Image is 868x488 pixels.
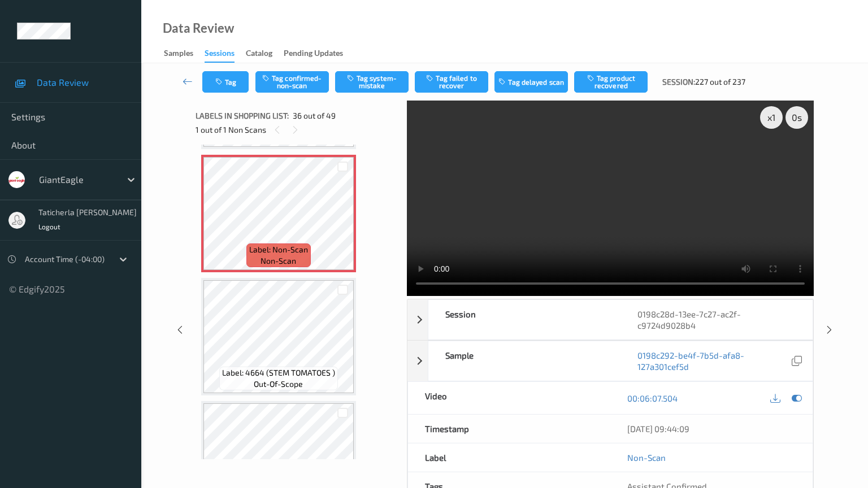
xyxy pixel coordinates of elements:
span: out-of-scope [254,378,303,390]
a: Sessions [205,46,246,63]
button: Tag delayed scan [494,71,568,93]
div: x 1 [760,106,783,129]
div: Sessions [205,47,235,63]
div: Sample [428,341,620,381]
a: Samples [164,46,205,62]
a: Catalog [246,46,284,62]
button: Tag failed to recover [415,71,488,93]
div: Sample0198c292-be4f-7b5d-afa8-127a301cef5d [407,341,813,381]
div: Video [408,382,610,414]
span: Label: Non-Scan [249,244,308,255]
a: 0198c292-be4f-7b5d-afa8-127a301cef5d [637,350,789,372]
div: Catalog [246,47,272,62]
button: Tag [202,71,249,93]
div: Session0198c28d-13ee-7c27-ac2f-c9724d9028b4 [407,299,813,340]
div: Samples [164,47,193,62]
div: Timestamp [408,415,610,443]
div: Label [408,443,610,472]
div: 1 out of 1 Non Scans [196,123,399,137]
button: Tag system-mistake [335,71,409,93]
button: Tag product recovered [574,71,648,93]
span: Labels in shopping list: [196,110,289,121]
div: [DATE] 09:44:09 [627,423,796,434]
div: 0198c28d-13ee-7c27-ac2f-c9724d9028b4 [620,300,813,339]
a: Non-Scan [627,452,666,463]
button: Tag confirmed-non-scan [255,71,329,93]
div: 0 s [785,106,808,129]
a: 00:06:07.504 [627,393,678,404]
div: Data Review [163,23,234,34]
span: 36 out of 49 [293,110,336,121]
div: Pending Updates [284,47,343,62]
div: Session [428,300,620,339]
a: Pending Updates [284,46,354,62]
span: non-scan [261,255,296,267]
span: Label: 4664 (STEM TOMATOES ) [222,367,335,378]
span: 227 out of 237 [695,76,745,88]
span: Session: [662,76,695,88]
